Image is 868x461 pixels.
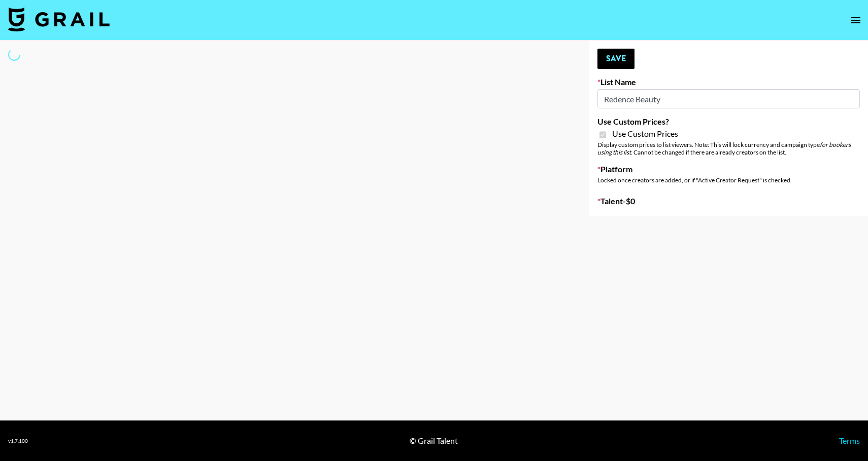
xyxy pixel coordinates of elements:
[597,141,860,156] div: Display custom prices to list viewers. Note: This will lock currency and campaign type . Cannot b...
[8,438,28,444] div: v 1.7.100
[410,436,458,446] div: © Grail Talent
[597,196,860,206] label: Talent - $ 0
[597,117,860,127] label: Use Custom Prices?
[612,129,678,139] span: Use Custom Prices
[597,176,860,184] div: Locked once creators are added, or if "Active Creator Request" is checked.
[8,7,110,31] img: Grail Talent
[597,77,860,87] label: List Name
[846,10,866,30] button: open drawer
[597,164,860,174] label: Platform
[597,49,635,69] button: Save
[839,436,860,445] a: Terms
[597,141,851,156] em: for bookers using this list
